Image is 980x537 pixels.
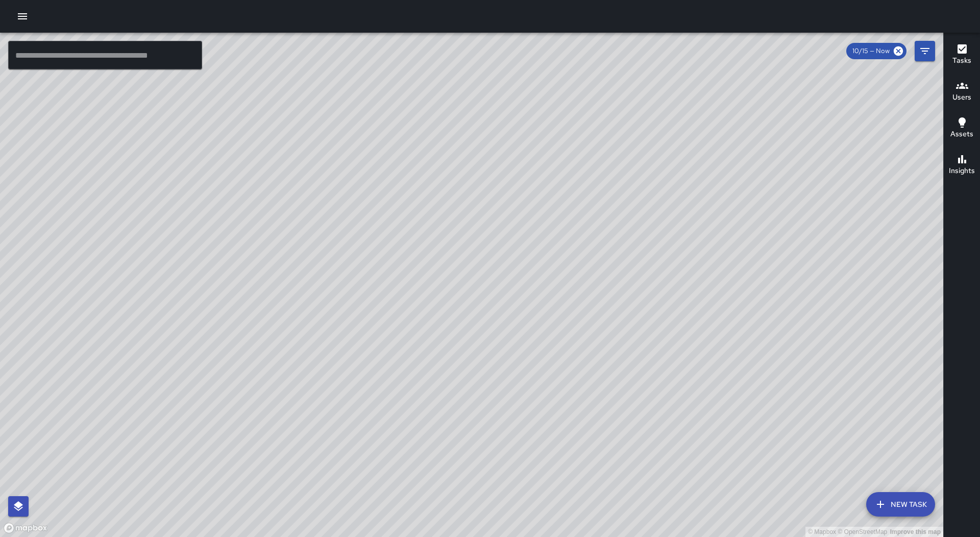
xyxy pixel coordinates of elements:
[952,55,971,66] h6: Tasks
[846,46,896,56] span: 10/15 — Now
[846,43,906,59] div: 10/15 — Now
[949,165,975,177] h6: Insights
[944,110,980,147] button: Assets
[944,147,980,184] button: Insights
[944,37,980,74] button: Tasks
[915,41,935,61] button: Filters
[950,129,973,140] h6: Assets
[944,74,980,110] button: Users
[866,492,935,517] button: New Task
[952,92,971,103] h6: Users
